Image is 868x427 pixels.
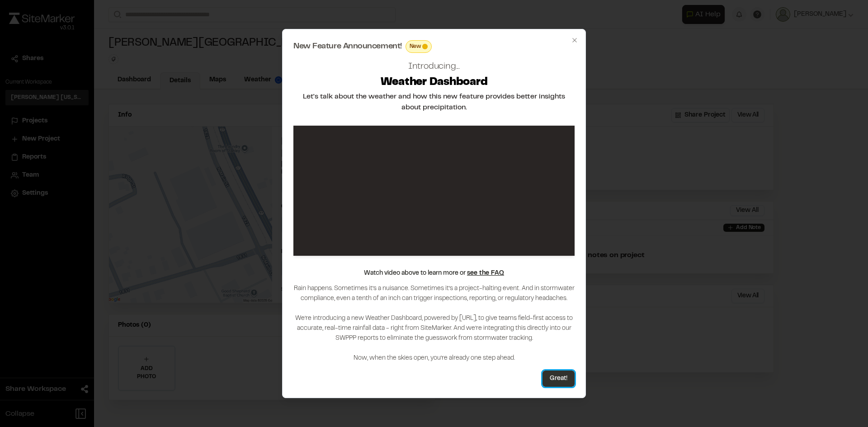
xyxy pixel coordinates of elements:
span: New [410,42,421,51]
a: see the FAQ [467,271,504,276]
h2: Let's talk about the weather and how this new feature provides better insights about precipitation. [293,91,575,113]
button: Great! [542,371,575,387]
h2: Introducing... [408,60,460,74]
span: This feature is brand new! Enjoy! [422,44,428,49]
h2: Weather Dashboard [381,75,488,90]
div: This feature is brand new! Enjoy! [406,40,432,53]
span: New Feature Announcement! [293,42,402,51]
p: Rain happens. Sometimes it’s a nuisance. Sometimes it’s a project-halting event. And in stormwate... [293,284,575,363]
p: Watch video above to learn more or [364,268,504,278]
